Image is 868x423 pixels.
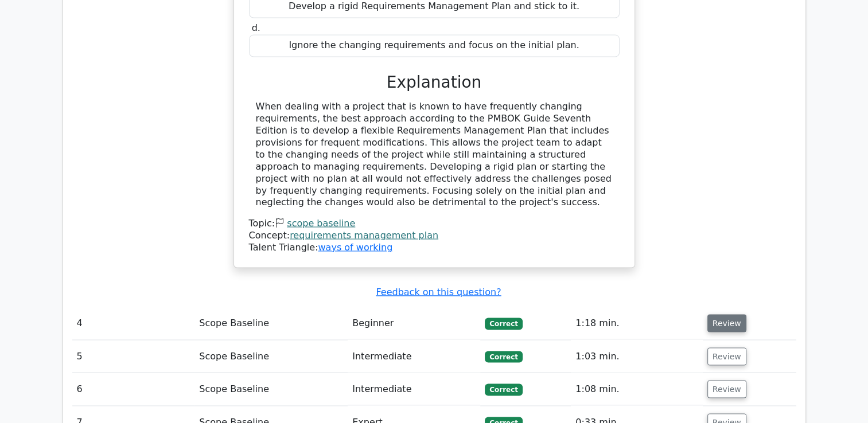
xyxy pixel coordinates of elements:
[707,314,746,332] button: Review
[194,373,348,405] td: Scope Baseline
[252,22,260,33] span: d.
[571,307,702,339] td: 1:18 min.
[249,217,620,229] div: Topic:
[348,373,480,405] td: Intermediate
[571,340,702,373] td: 1:03 min.
[256,73,613,92] h3: Explanation
[72,307,195,339] td: 4
[72,340,195,373] td: 5
[485,318,522,329] span: Correct
[249,34,620,57] div: Ignore the changing requirements and focus on the initial plan.
[256,101,613,208] div: When dealing with a project that is known to have frequently changing requirements, the best appr...
[287,217,355,228] a: scope baseline
[376,286,501,297] a: Feedback on this question?
[318,241,392,252] a: ways of working
[249,217,620,253] div: Talent Triangle:
[348,307,480,339] td: Beginner
[348,340,480,373] td: Intermediate
[485,383,522,395] span: Correct
[571,373,702,405] td: 1:08 min.
[707,380,746,398] button: Review
[194,307,348,339] td: Scope Baseline
[290,229,438,240] a: requirements management plan
[485,351,522,362] span: Correct
[249,229,620,241] div: Concept:
[194,340,348,373] td: Scope Baseline
[72,373,195,405] td: 6
[707,347,746,365] button: Review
